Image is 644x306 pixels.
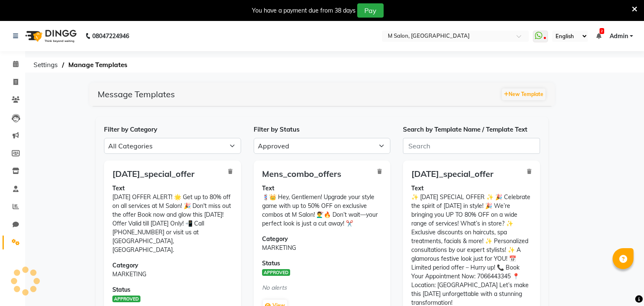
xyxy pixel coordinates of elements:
a: 2 [596,32,601,40]
input: Search [403,138,540,154]
span: APPROVED [112,296,140,302]
label: Search by Template Name / Template Text [403,125,527,135]
p: MARKETING [112,261,233,279]
label: Filter by Category [104,125,157,135]
img: logo [21,24,79,48]
span: 2 [600,28,604,34]
span: Manage Templates [64,57,132,73]
strong: Text [112,184,125,192]
strong: Text [411,184,423,192]
strong: Status [112,286,130,293]
p: 💈👑 Hey, Gentlemen! Upgrade your style game with up to 50% OFF on exclusive combos at M Salon! 💇‍♂... [262,184,382,228]
span: Admin [610,32,628,41]
strong: Category [262,235,288,243]
button: New Template [502,88,545,100]
b: 08047224946 [92,24,129,48]
span: APPROVED [262,269,290,276]
label: Filter by Status [254,125,300,135]
em: No alerts [262,284,287,291]
strong: Text [262,184,274,192]
p: MARKETING [262,235,382,252]
button: Pay [357,3,384,18]
h5: Mens_combo_offers [262,169,382,179]
span: Message Templates [98,89,175,99]
span: Settings [29,57,62,73]
div: You have a payment due from 38 days [252,6,356,15]
h5: [DATE]_special_offer [411,169,532,179]
p: [DATE] OFFER ALERT! 🌟 Get up to 80% off on all services at M Salon! 🎉 Don't miss out the offer Bo... [112,184,233,254]
h5: [DATE]_special_offer [112,169,233,179]
strong: Category [112,262,138,269]
strong: Status [262,259,280,267]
